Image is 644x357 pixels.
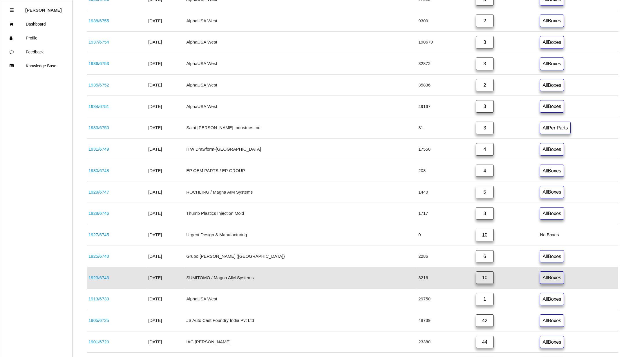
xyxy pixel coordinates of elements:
[540,314,564,327] a: AllBoxes
[88,104,109,109] a: 1934/6751
[185,181,417,203] td: ROCHLING / Magna AIM Systems
[147,53,185,74] td: [DATE]
[147,117,185,139] td: [DATE]
[147,267,185,289] td: [DATE]
[185,289,417,310] td: AlphaUSA West
[417,96,474,117] td: 49167
[147,32,185,53] td: [DATE]
[540,293,564,305] a: AllBoxes
[417,289,474,310] td: 29750
[88,147,109,152] a: 1931/6749
[185,246,417,267] td: Grupo [PERSON_NAME] ([GEOGRAPHIC_DATA])
[540,143,564,156] a: AllBoxes
[88,18,109,23] a: 1938/6755
[88,82,109,87] a: 1935/6752
[476,336,494,348] a: 44
[540,271,564,284] a: AllBoxes
[185,138,417,160] td: ITW Drawform-[GEOGRAPHIC_DATA]
[476,250,494,263] a: 6
[417,203,474,224] td: 1717
[147,203,185,224] td: [DATE]
[540,165,564,177] a: AllBoxes
[88,254,109,259] a: 1925/6740
[417,267,474,289] td: 3216
[540,336,564,348] a: AllBoxes
[147,138,185,160] td: [DATE]
[147,10,185,32] td: [DATE]
[538,224,618,246] td: No Boxes
[88,339,109,344] a: 1901/6720
[417,74,474,96] td: 35836
[417,160,474,181] td: 208
[88,232,109,237] a: 1927/6745
[147,74,185,96] td: [DATE]
[147,246,185,267] td: [DATE]
[147,160,185,181] td: [DATE]
[0,31,72,45] a: Profile
[88,168,109,173] a: 1930/6748
[147,224,185,246] td: [DATE]
[417,138,474,160] td: 17550
[417,246,474,267] td: 2286
[10,3,14,17] div: Close
[147,310,185,331] td: [DATE]
[476,15,494,27] a: 2
[185,224,417,246] td: Urgent Design & Manufacturing
[185,117,417,139] td: Saint [PERSON_NAME] Industries Inc
[417,32,474,53] td: 190679
[476,207,494,220] a: 3
[476,143,494,156] a: 4
[0,59,72,73] a: Knowledge Base
[0,17,72,31] a: Dashboard
[185,10,417,32] td: AlphaUSA West
[185,310,417,331] td: JS Auto Cast Foundry India Pvt Ltd
[540,15,564,27] a: AllBoxes
[540,186,564,198] a: AllBoxes
[185,74,417,96] td: AlphaUSA West
[540,207,564,220] a: AllBoxes
[476,165,494,177] a: 4
[185,331,417,353] td: IAC [PERSON_NAME]
[540,79,564,91] a: AllBoxes
[88,318,109,323] a: 1905/6725
[88,211,109,216] a: 1928/6746
[185,160,417,181] td: EP OEM PARTS / EP GROUP
[88,125,109,130] a: 1933/6750
[88,190,109,194] a: 1929/6747
[476,314,494,327] a: 42
[540,100,564,113] a: AllBoxes
[147,289,185,310] td: [DATE]
[540,122,570,134] a: AllPer Parts
[476,36,494,48] a: 3
[185,203,417,224] td: Thumb Plastics Injection Mold
[476,122,494,134] a: 3
[147,331,185,353] td: [DATE]
[25,3,62,12] p: Diana Harris
[417,181,474,203] td: 1440
[540,250,564,263] a: AllBoxes
[147,96,185,117] td: [DATE]
[185,96,417,117] td: AlphaUSA West
[417,117,474,139] td: 81
[0,45,72,59] a: Feedback
[147,181,185,203] td: [DATE]
[476,79,494,91] a: 2
[185,32,417,53] td: AlphaUSA West
[540,57,564,70] a: AllBoxes
[417,224,474,246] td: 0
[417,310,474,331] td: 48739
[476,229,494,241] a: 10
[88,296,109,301] a: 1913/6733
[417,331,474,353] td: 23380
[88,61,109,66] a: 1936/6753
[476,57,494,70] a: 3
[540,36,564,48] a: AllBoxes
[476,100,494,113] a: 3
[185,53,417,74] td: AlphaUSA West
[88,275,109,280] a: 1923/6743
[88,39,109,44] a: 1937/6754
[417,53,474,74] td: 32872
[185,267,417,289] td: SUMITOMO / Magna AIM Systems
[476,271,494,284] a: 10
[417,10,474,32] td: 9300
